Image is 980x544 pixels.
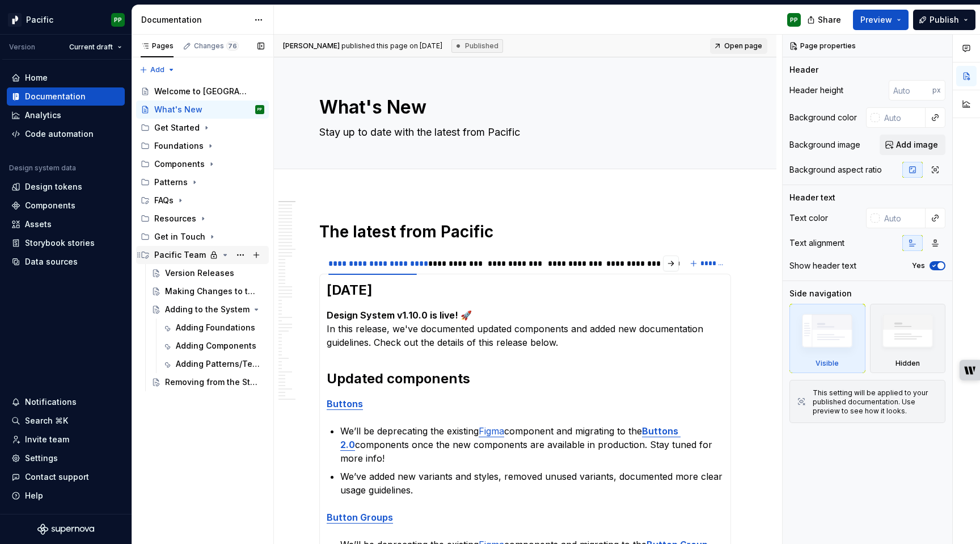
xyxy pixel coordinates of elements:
div: Removing from the Stystem [165,376,259,388]
p: In this release, we've documented updated components and added new documentation guidelines. Chec... [327,308,724,349]
div: Storybook stories [25,237,95,249]
a: What's NewPP [136,101,269,119]
button: Notifications [7,393,125,411]
h1: The latest from Pacific [319,221,731,242]
span: published this page on [DATE] [283,41,442,51]
div: Patterns [154,177,188,188]
a: Adding Patterns/Templates [158,355,269,373]
button: Search ⌘K [7,412,125,430]
div: Home [25,72,48,83]
button: Publish [913,10,975,30]
div: Foundations [154,140,204,152]
div: Hidden [895,359,920,368]
a: Button Groups [327,512,393,523]
div: Get Started [154,122,200,133]
div: Page tree [136,82,269,391]
button: Contact support [7,468,125,486]
span: 76 [226,41,239,51]
div: Data sources [25,256,78,267]
p: px [932,86,941,95]
div: Notifications [25,396,77,408]
div: FAQs [136,191,269,210]
a: Welcome to [GEOGRAPHIC_DATA] [136,82,269,101]
strong: Design System v1.10.0 is live! 🚀 [327,309,472,321]
a: Supernova Logo [37,524,94,535]
div: Text alignment [789,237,844,249]
button: Add image [880,135,945,155]
div: Hidden [870,304,946,373]
a: Data sources [7,253,125,271]
a: Invite team [7,430,125,449]
h2: Updated components [327,370,724,388]
div: Background color [789,112,857,123]
input: Auto [880,107,926,128]
button: Share [801,10,848,30]
a: Adding Components [158,337,269,355]
span: Open page [724,41,762,51]
div: Adding Foundations [176,322,255,333]
div: FAQs [154,195,174,206]
a: Figma [479,425,504,437]
span: Add [150,65,164,74]
div: Header height [789,85,843,96]
a: Design tokens [7,178,125,196]
button: PacificPP [2,7,129,32]
div: Help [25,490,43,501]
div: Documentation [25,91,86,102]
a: Components [7,196,125,215]
a: Buttons [327,398,363,409]
img: 8d0dbd7b-a897-4c39-8ca0-62fbda938e11.png [8,13,22,27]
a: Storybook stories [7,234,125,252]
div: Invite team [25,434,69,445]
a: Removing from the Stystem [147,373,269,391]
div: Version [9,43,35,52]
textarea: What's New [317,94,729,121]
div: Resources [136,210,269,228]
a: Making Changes to the System [147,282,269,300]
div: Background aspect ratio [789,164,882,175]
a: Assets [7,215,125,233]
span: Add image [896,139,938,150]
div: Header text [789,192,835,203]
div: Components [154,158,205,170]
a: Home [7,69,125,87]
div: Documentation [141,14,248,26]
p: We’ve added new variants and styles, removed unused variants, documented more clear usage guideli... [340,470,724,497]
input: Auto [880,208,926,228]
div: Welcome to [GEOGRAPHIC_DATA] [154,86,248,97]
div: Patterns [136,173,269,191]
div: Making Changes to the System [165,286,259,297]
div: Get in Touch [154,231,205,242]
div: Pacific Team [154,249,206,261]
div: Resources [154,213,196,224]
button: Help [7,487,125,505]
div: Adding to the System [165,304,250,315]
a: Settings [7,449,125,467]
div: Code automation [25,128,94,140]
div: Contact support [25,471,89,483]
span: [PERSON_NAME] [283,41,340,50]
div: Visible [789,304,865,373]
div: Search ⌘K [25,415,68,426]
div: Settings [25,453,58,464]
textarea: Stay up to date with the latest from Pacific [317,123,729,141]
span: Publish [930,14,959,26]
div: Side navigation [789,288,852,299]
div: Changes [194,41,239,51]
div: Version Releases [165,267,234,279]
div: Components [25,200,75,211]
div: Pacific [26,14,53,26]
a: Adding Foundations [158,319,269,337]
button: Preview [853,10,909,30]
div: This setting will be applied to your published documentation. Use preview to see how it looks. [813,388,938,416]
div: Assets [25,219,52,230]
div: Pages [141,41,174,51]
div: PP [790,15,798,24]
span: Share [818,14,841,26]
a: Documentation [7,87,125,106]
div: PP [114,15,122,24]
div: Header [789,64,818,76]
input: Auto [889,80,932,101]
